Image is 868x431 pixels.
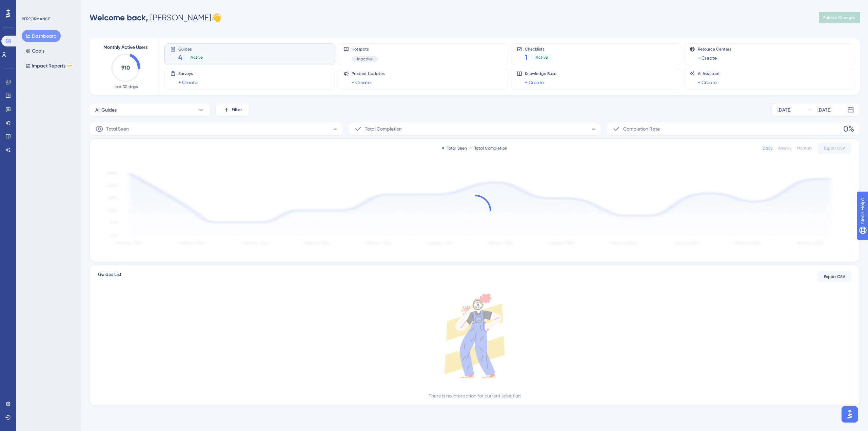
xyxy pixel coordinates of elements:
button: Export CSV [817,271,851,282]
span: Need Help? [16,2,42,10]
span: 1 [525,53,528,62]
span: Total Completion [365,125,402,133]
div: [DATE] [817,106,831,114]
span: Total Seen [106,125,129,133]
span: Filter [232,106,242,114]
div: Total Completion [470,145,507,151]
span: Export CSV [824,145,845,151]
a: + Create [525,78,544,86]
button: Impact ReportsBETA [22,60,77,72]
span: - [333,123,337,134]
div: Total Seen [442,145,467,151]
a: + Create [178,78,197,86]
span: Surveys [178,71,197,76]
iframe: UserGuiding AI Assistant Launcher [840,404,860,425]
span: All Guides [95,106,117,114]
span: Monthly Active Users [103,43,147,52]
button: All Guides [90,103,210,117]
div: Monthly [797,145,812,151]
span: AI Assistant [698,71,720,76]
span: Knowledge Base [525,71,556,76]
span: Publish Changes [823,15,856,20]
button: Publish Changes [819,12,860,23]
span: Hotspots [352,46,378,52]
div: BETA [67,64,73,67]
span: Product Updates [352,71,384,76]
span: Guides [178,46,208,51]
span: 0% [843,123,854,134]
span: Active [191,55,203,60]
span: Checklists [525,46,553,51]
div: [PERSON_NAME] 👋 [90,12,221,23]
span: Resource Centers [698,46,731,52]
span: - [591,123,595,134]
button: Goals [22,45,48,57]
span: Guides List [98,271,121,283]
button: Dashboard [22,30,61,42]
span: Welcome back, [90,13,148,22]
span: 4 [178,53,182,62]
div: Daily [763,145,772,151]
span: Inactive [357,56,373,62]
text: 910 [121,64,130,71]
span: Export CSV [824,274,845,279]
button: Filter [216,103,250,117]
div: Weekly [778,145,791,151]
a: + Create [352,78,371,86]
span: Completion Rate [623,125,660,133]
a: + Create [698,54,717,62]
div: [DATE] [777,106,791,114]
div: There is no interaction for current selection [429,392,521,400]
a: + Create [698,78,717,86]
span: Last 30 days [114,84,138,90]
button: Export CSV [817,143,851,154]
div: PERFORMANCE [22,16,50,22]
span: Active [536,55,548,60]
